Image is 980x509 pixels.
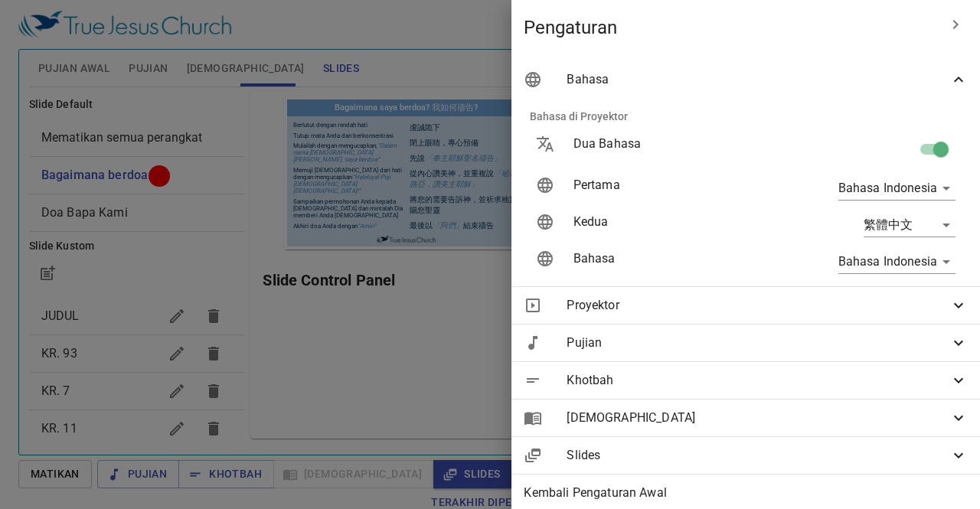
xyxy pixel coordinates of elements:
p: 最後以 結束禱告 [126,124,236,135]
span: Bahasa [567,70,949,89]
p: Pertama [573,176,771,194]
div: [DEMOGRAPHIC_DATA] [511,400,980,436]
img: True Jesus Church [93,139,152,147]
div: Bahasa Indonesia [838,250,955,274]
div: Pujian [511,325,980,361]
div: Proyektor [511,287,980,324]
p: 先說 [126,57,236,67]
div: Bahasa Indonesia [838,176,955,201]
em: 「奉主耶穌聖名禱告」 [141,57,217,66]
em: “Amin” [73,126,92,133]
div: Bahasa [511,61,980,98]
div: Slides [511,437,980,474]
span: Kembali Pengaturan Awal [524,484,968,502]
div: [DEMOGRAPHIC_DATA] [DEMOGRAPHIC_DATA] Sejati Palangka Raya [44,140,254,148]
em: 「阿們」 [149,125,179,133]
p: Sampaikan permohonan Anda kepada [DEMOGRAPHIC_DATA] dan mintalah Dia memberi Anda [DEMOGRAPHIC_DATA] [9,102,119,122]
p: 虔誠跪下 [126,26,236,37]
p: 閉上眼睛，專心預備 [126,41,236,52]
div: Khotbah [511,362,980,399]
h1: Bagaimana saya berdoa? 我如何禱告? [3,3,241,20]
p: Bahasa [573,250,771,268]
span: Pengaturan [524,15,937,40]
li: Bahasa di Proyektor [518,98,974,135]
p: Mulailah dengan mengucapkan, [9,46,119,67]
div: 繁體中文 [864,213,955,237]
p: Dua Bahasa [573,135,771,153]
p: Tutup mata Anda dan berkonsentrasi [9,36,119,43]
p: Akhiri doa Anda dengan [9,126,119,133]
em: “Dalam nama [DEMOGRAPHIC_DATA] [PERSON_NAME], saya berdoa” [9,46,113,67]
span: Khotbah [567,371,949,390]
p: Berlutut dengan rendah hati [9,25,119,32]
p: Memuji [DEMOGRAPHIC_DATA] dari hati dengan mengucapkan [9,70,119,98]
span: Slides [567,446,949,465]
p: 將您的需要告訴神，並祈求祂賞賜您聖靈 [126,98,236,119]
span: [DEMOGRAPHIC_DATA] [567,409,949,427]
span: Pujian [567,334,949,352]
span: Proyektor [567,296,949,315]
p: Kedua [573,213,771,231]
em: 「哈利路亞，讚美主耶穌」 [126,73,233,92]
p: 從內心讚美神，並重複說 [126,72,236,93]
em: “Haleluya! Puji [DEMOGRAPHIC_DATA] [DEMOGRAPHIC_DATA]!” [9,77,106,98]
